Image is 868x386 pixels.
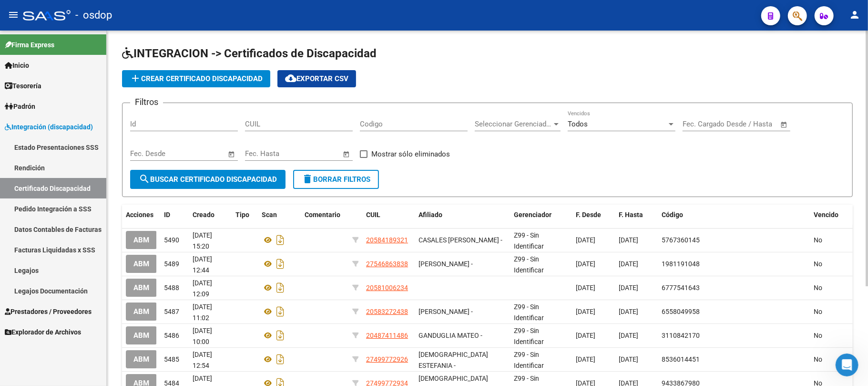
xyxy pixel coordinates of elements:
[193,303,212,322] span: [DATE] 11:02
[849,9,860,21] mat-icon: person
[130,73,141,84] mat-icon: add
[235,211,249,219] span: Tipo
[683,120,721,128] input: Fecha inicio
[164,211,170,219] span: ID
[130,95,163,109] h3: Filtros
[662,355,700,363] span: 8536014451
[177,149,224,158] input: Fecha fin
[5,81,41,91] span: Tesorería
[366,211,380,219] span: CUIL
[514,211,551,219] span: Gerenciador
[133,284,149,292] span: ABM
[514,327,544,345] span: Z99 - Sin Identificar
[274,328,286,343] i: Descargar documento
[133,308,149,316] span: ABM
[193,255,212,274] span: [DATE] 12:44
[814,260,822,268] span: No
[193,231,212,250] span: [DATE] 15:20
[130,74,263,83] span: Crear Certificado Discapacidad
[164,284,179,292] span: 5488
[371,148,450,160] span: Mostrar sólo eliminados
[164,308,179,315] span: 5487
[133,355,149,364] span: ABM
[5,306,92,317] span: Prestadores / Proveedores
[133,236,149,245] span: ABM
[302,173,313,185] mat-icon: delete
[274,256,286,271] i: Descargar documento
[576,308,595,315] span: [DATE]
[568,120,588,128] span: Todos
[576,236,595,244] span: [DATE]
[366,308,408,315] span: 20583272438
[126,231,157,249] button: ABM
[245,149,284,158] input: Fecha inicio
[5,60,29,71] span: Inicio
[814,284,822,292] span: No
[619,308,638,315] span: [DATE]
[164,332,179,339] span: 5486
[160,205,189,225] datatable-header-cell: ID
[133,332,149,340] span: ABM
[274,232,286,248] i: Descargar documento
[164,355,179,363] span: 5485
[810,205,853,225] datatable-header-cell: Vencido
[619,332,638,339] span: [DATE]
[305,211,340,219] span: Comentario
[366,284,408,292] span: 20581006234
[572,205,615,225] datatable-header-cell: F. Desde
[615,205,658,225] datatable-header-cell: F. Hasta
[5,40,54,50] span: Firma Express
[619,260,638,268] span: [DATE]
[576,332,595,339] span: [DATE]
[130,170,286,189] button: Buscar Certificado Discapacidad
[514,351,544,369] span: Z99 - Sin Identificar
[301,205,348,225] datatable-header-cell: Comentario
[5,327,81,337] span: Explorador de Archivos
[514,255,544,274] span: Z99 - Sin Identificar
[419,260,473,268] span: [PERSON_NAME] -
[262,211,277,219] span: Scan
[662,211,683,219] span: Código
[510,205,572,225] datatable-header-cell: Gerenciador
[274,352,286,367] i: Descargar documento
[814,308,822,315] span: No
[419,211,442,219] span: Afiliado
[366,236,408,244] span: 20584189321
[619,355,638,363] span: [DATE]
[122,205,160,225] datatable-header-cell: Acciones
[122,47,377,60] span: INTEGRACION -> Certificados de Discapacidad
[293,170,379,189] button: Borrar Filtros
[658,205,810,225] datatable-header-cell: Código
[193,279,212,298] span: [DATE] 12:09
[277,70,356,87] button: Exportar CSV
[75,5,112,26] span: - osdop
[576,355,595,363] span: [DATE]
[619,284,638,292] span: [DATE]
[193,351,212,369] span: [DATE] 12:54
[122,70,270,87] button: Crear Certificado Discapacidad
[130,149,169,158] input: Fecha inicio
[193,327,212,345] span: [DATE] 10:00
[126,211,153,219] span: Acciones
[8,9,19,21] mat-icon: menu
[814,236,822,244] span: No
[662,284,700,292] span: 6777541643
[814,211,838,219] span: Vencido
[415,205,510,225] datatable-header-cell: Afiliado
[126,303,157,320] button: ABM
[662,332,700,339] span: 3110842170
[164,260,179,268] span: 5489
[126,350,157,368] button: ABM
[126,255,157,272] button: ABM
[576,211,601,219] span: F. Desde
[139,173,150,185] mat-icon: search
[419,332,482,339] span: GANDUGLIA MATEO -
[662,308,700,315] span: 6558049958
[779,119,790,130] button: Open calendar
[341,149,352,160] button: Open calendar
[189,205,232,225] datatable-header-cell: Creado
[366,355,408,363] span: 27499772926
[366,332,408,339] span: 20487411486
[126,279,157,296] button: ABM
[5,101,35,112] span: Padrón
